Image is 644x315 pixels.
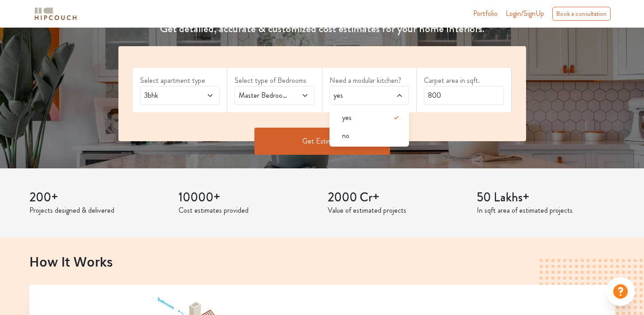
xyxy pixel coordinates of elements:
span: logo-horizontal.svg [33,4,78,24]
label: Need a modular kitchen? [329,75,409,86]
span: Login/SignUp [506,8,544,19]
span: yes [332,90,385,101]
a: Portfolio [473,8,498,19]
p: Value of estimated projects [328,205,466,216]
h2: How It Works [29,253,615,269]
span: no [342,130,349,141]
img: logo-horizontal.svg [33,6,78,22]
input: Enter area sqft [424,86,504,105]
label: Carpet area in sqft. [424,75,504,86]
button: Get Estimate [254,128,390,155]
p: Cost estimates provided [179,205,317,216]
p: In sqft area of estimated projects [477,205,615,216]
label: Select apartment type [140,75,220,86]
label: Select type of Bedrooms [235,75,315,86]
h3: 200+ [29,190,168,205]
div: Book a consultation [552,7,611,21]
span: 3bhk [142,90,196,101]
span: yes [342,112,352,123]
h3: 50 Lakhs+ [477,190,615,205]
span: Master Bedroom,Parents,Kids Bedroom [237,90,291,101]
h3: 2000 Cr+ [328,190,466,205]
h4: Get detailed, accurate & customized cost estimates for your home Interiors. [113,22,531,35]
p: Projects designed & delivered [29,205,168,216]
h3: 10000+ [179,190,317,205]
